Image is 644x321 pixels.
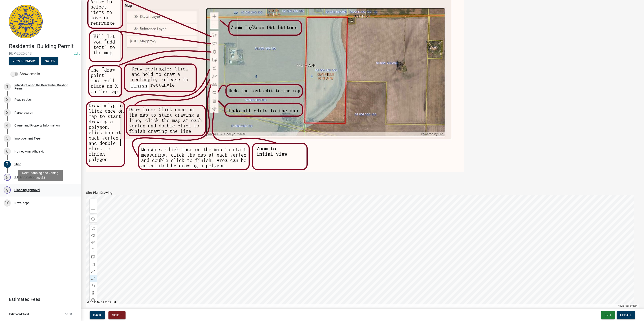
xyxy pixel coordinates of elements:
[18,170,63,181] div: Role: Planning and Zoning Level 3
[41,57,58,65] button: Notes
[4,186,11,194] div: 9
[90,206,97,213] div: Zoom out
[41,59,58,63] wm-modal-confirm: Notes
[4,135,11,142] div: 5
[4,174,11,181] div: 8
[9,57,39,65] button: View Summary
[90,199,97,206] div: Zoom in
[14,84,74,90] div: Introduction to the Residential Building Permit
[4,148,11,155] div: 6
[14,176,35,179] div: ILP Application
[90,215,97,223] div: Find my location
[93,313,101,317] span: Back
[4,96,11,103] div: 2
[112,313,119,317] span: Void
[14,188,40,192] div: Planning Approval
[4,122,11,129] div: 4
[14,137,40,140] div: Improvement Type
[620,313,632,317] span: Update
[11,71,40,77] label: Show emails
[601,311,615,319] button: Exit
[14,163,21,166] div: Shed
[108,311,126,319] button: Void
[74,51,80,56] a: Edit
[9,43,77,50] h4: Residential Building Permit
[90,311,105,319] button: Back
[14,124,60,127] div: Owner and Property Information
[9,51,72,56] span: RBP-2025-348
[617,304,639,308] div: Powered by
[86,191,112,194] label: Site Plan Drawing
[14,111,33,114] div: Parcel search
[617,311,635,319] button: Update
[4,161,11,168] div: 7
[9,313,29,316] span: Estimated Total
[633,304,637,307] a: Esri
[14,150,44,153] div: Homeowner Affidavit
[74,51,80,56] wm-modal-confirm: Edit Application Number
[4,109,11,116] div: 3
[65,313,72,316] span: $0.00
[14,98,32,101] div: Require User
[9,59,39,63] wm-modal-confirm: Summary
[4,199,11,207] div: 10
[4,83,11,90] div: 1
[9,5,43,38] img: City of Jeffersonville, Indiana
[4,295,74,304] a: Estimated Fees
